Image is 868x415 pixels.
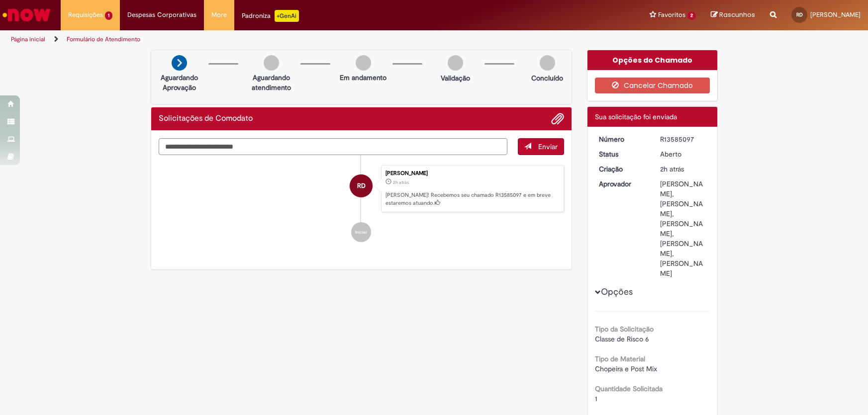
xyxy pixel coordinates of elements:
[247,73,295,92] p: Aguardando atendimento
[7,30,571,49] ul: Trilhas de página
[595,112,677,121] span: Sua solicitação foi enviada
[1,5,52,25] img: ServiceNow
[357,174,366,198] span: RD
[393,179,409,185] time: 01/10/2025 10:45:36
[172,55,187,71] img: arrow-next.png
[660,134,706,144] div: R13585097
[242,10,299,22] div: Padroniza
[159,165,565,213] li: Rayssa Dos Santos Dias
[159,114,253,123] h2: Solicitações de Comodato Histórico de tíquete
[591,179,653,189] dt: Aprovador
[660,165,684,173] time: 01/10/2025 10:45:36
[11,35,45,43] a: Página inicial
[660,149,706,159] div: Aberto
[531,73,563,83] p: Concluído
[67,35,140,43] a: Formulário de Atendimento
[595,384,663,393] b: Quantidade Solicitada
[275,10,299,22] p: +GenAi
[660,165,684,173] span: 2h atrás
[159,155,565,252] ul: Histórico de tíquete
[595,394,597,403] span: 1
[159,138,508,155] textarea: Digite sua mensagem aqui...
[540,55,555,71] img: img-circle-grey.png
[350,174,373,197] div: Rayssa Dos Santos Dias
[68,10,103,20] span: Requisições
[658,10,685,20] span: Favoritos
[687,11,696,20] span: 2
[340,73,386,83] p: Em andamento
[155,73,203,92] p: Aguardando Aprovação
[356,55,371,71] img: img-circle-grey.png
[711,10,755,20] a: Rascunhos
[595,325,654,333] b: Tipo da Solicitação
[105,11,112,20] span: 1
[211,10,227,20] span: More
[264,55,279,71] img: img-circle-grey.png
[393,179,409,185] span: 2h atrás
[551,112,564,125] button: Adicionar anexos
[796,11,803,18] span: RD
[810,10,861,19] span: [PERSON_NAME]
[591,149,653,159] dt: Status
[386,170,559,176] div: [PERSON_NAME]
[595,364,657,373] span: Chopeira e Post Mix
[591,164,653,174] dt: Criação
[595,354,645,363] b: Tipo de Material
[591,134,653,144] dt: Número
[127,10,196,20] span: Despesas Corporativas
[448,55,463,71] img: img-circle-grey.png
[587,50,717,70] div: Opções do Chamado
[441,73,470,83] p: Validação
[719,10,755,19] span: Rascunhos
[386,191,559,207] p: [PERSON_NAME]! Recebemos seu chamado R13585097 e em breve estaremos atuando.
[660,164,706,174] div: 01/10/2025 10:45:36
[660,179,706,278] div: [PERSON_NAME], [PERSON_NAME], [PERSON_NAME], [PERSON_NAME], [PERSON_NAME]
[595,78,710,93] button: Cancelar Chamado
[595,334,649,343] span: Classe de Risco 6
[518,138,564,155] button: Enviar
[538,142,558,151] span: Enviar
